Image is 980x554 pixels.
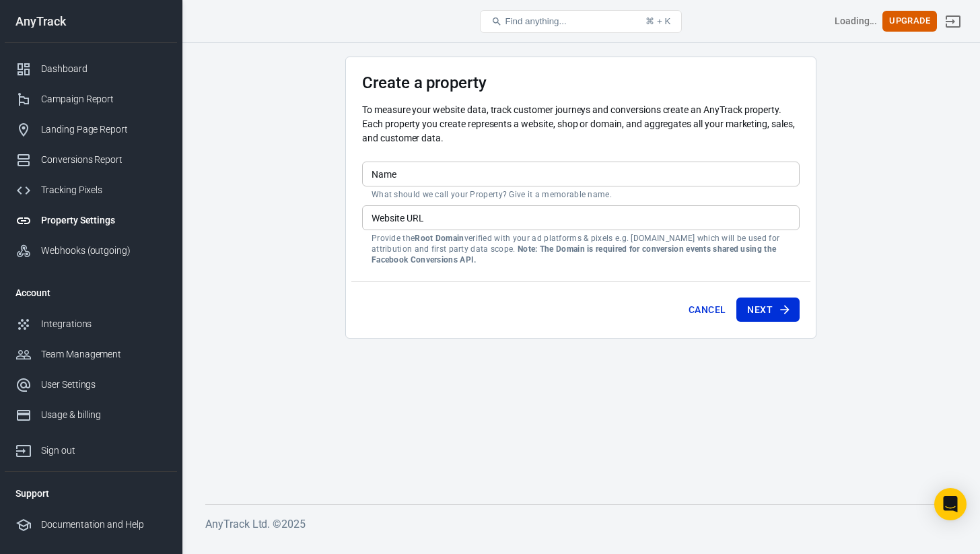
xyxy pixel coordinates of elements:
div: Integrations [41,317,166,331]
li: Account [5,277,177,309]
p: What should we call your Property? Give it a memorable name. [372,189,790,200]
h6: AnyTrack Ltd. © 2025 [205,516,956,532]
a: Team Management [5,339,177,370]
p: To measure your website data, track customer journeys and conversions create an AnyTrack property... [362,103,800,145]
div: Open Intercom Messenger [934,488,967,520]
a: Landing Page Report [5,114,177,145]
a: Webhooks (outgoing) [5,236,177,266]
button: Find anything...⌘ + K [480,10,682,33]
div: Tracking Pixels [41,183,166,197]
div: Account id: <> [835,14,878,28]
a: Integrations [5,309,177,339]
a: Campaign Report [5,84,177,114]
strong: Note: The Domain is required for conversion events shared using the Facebook Conversions API. [372,244,776,265]
div: Webhooks (outgoing) [41,244,166,258]
li: Support [5,477,177,510]
div: Team Management [41,347,166,361]
a: Sign out [937,5,969,38]
h3: Create a property [362,73,800,92]
div: Usage & billing [41,408,166,422]
div: Campaign Report [41,92,166,106]
div: Landing Page Report [41,123,166,137]
a: Tracking Pixels [5,175,177,205]
a: Usage & billing [5,400,177,430]
button: Next [736,298,800,322]
a: Dashboard [5,54,177,84]
button: Cancel [683,298,731,322]
div: Dashboard [41,62,166,76]
input: Your Website Name [362,162,800,186]
a: Sign out [5,430,177,466]
div: ⌘ + K [645,16,670,26]
strong: Root Domain [415,234,464,243]
div: Property Settings [41,213,166,228]
span: Find anything... [505,16,566,26]
a: Property Settings [5,205,177,236]
p: Provide the verified with your ad platforms & pixels e.g. [DOMAIN_NAME] which will be used for at... [372,233,790,265]
div: Sign out [41,444,166,458]
a: User Settings [5,370,177,400]
div: Documentation and Help [41,518,166,532]
div: AnyTrack [5,15,177,28]
button: Upgrade [882,11,937,32]
div: User Settings [41,378,166,392]
div: Conversions Report [41,153,166,167]
input: example.com [362,205,800,230]
a: Conversions Report [5,145,177,175]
